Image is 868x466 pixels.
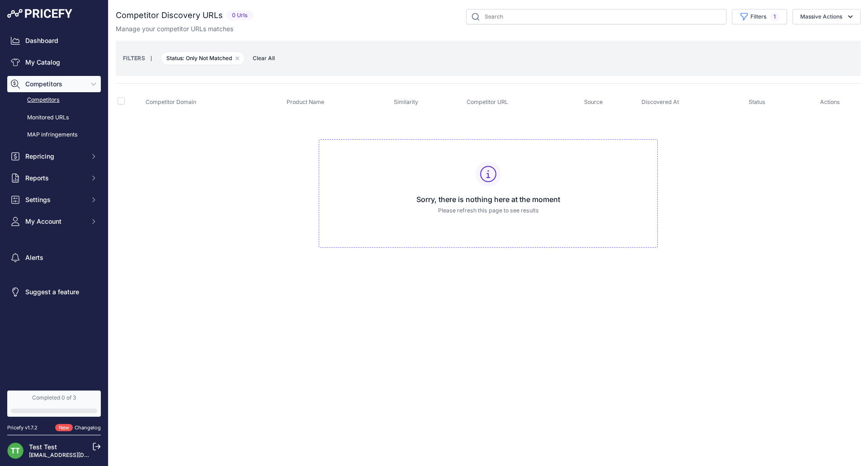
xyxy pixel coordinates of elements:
span: Similarity [394,99,418,105]
a: Suggest a feature [7,284,101,300]
a: Test Test [29,443,57,451]
div: Pricefy v1.7.2 [7,424,38,432]
img: Pricefy Logo [7,9,72,18]
button: Filters1 [732,9,787,24]
span: Competitor Domain [146,99,196,105]
span: Source [584,99,603,105]
nav: Sidebar [7,33,101,380]
span: Competitor URL [467,99,508,105]
span: Status [749,99,765,105]
button: Reports [7,170,101,186]
span: New [55,424,73,432]
span: Competitors [25,80,85,89]
span: Reports [25,174,85,183]
a: Alerts [7,249,101,266]
span: Repricing [25,152,85,161]
small: | [145,56,157,61]
button: Repricing [7,148,101,165]
button: Competitors [7,76,101,92]
p: Manage your competitor URLs matches [116,24,233,33]
a: Changelog [75,424,101,431]
a: Completed 0 of 3 [7,391,101,417]
button: Clear All [248,54,279,63]
span: My Account [25,217,85,226]
span: Actions [820,99,840,105]
span: 1 [770,12,779,21]
a: MAP infringements [7,127,101,143]
a: Competitors [7,92,101,108]
span: Settings [25,195,85,204]
span: 0 Urls [226,10,253,21]
span: Status: Only Not Matched [160,52,245,65]
button: Massive Actions [793,9,861,24]
small: FILTERS [123,55,145,61]
a: Monitored URLs [7,110,101,126]
a: [EMAIL_ADDRESS][DOMAIN_NAME] [29,452,123,458]
input: Search [466,9,726,24]
a: My Catalog [7,54,101,71]
h3: Sorry, there is nothing here at the moment [326,194,650,205]
button: My Account [7,213,101,230]
span: Product Name [287,99,324,105]
div: Completed 0 of 3 [11,394,97,401]
h2: Competitor Discovery URLs [116,9,223,22]
button: Settings [7,192,101,208]
p: Please refresh this page to see results [326,207,650,215]
span: Discovered At [642,99,679,105]
a: Dashboard [7,33,101,49]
